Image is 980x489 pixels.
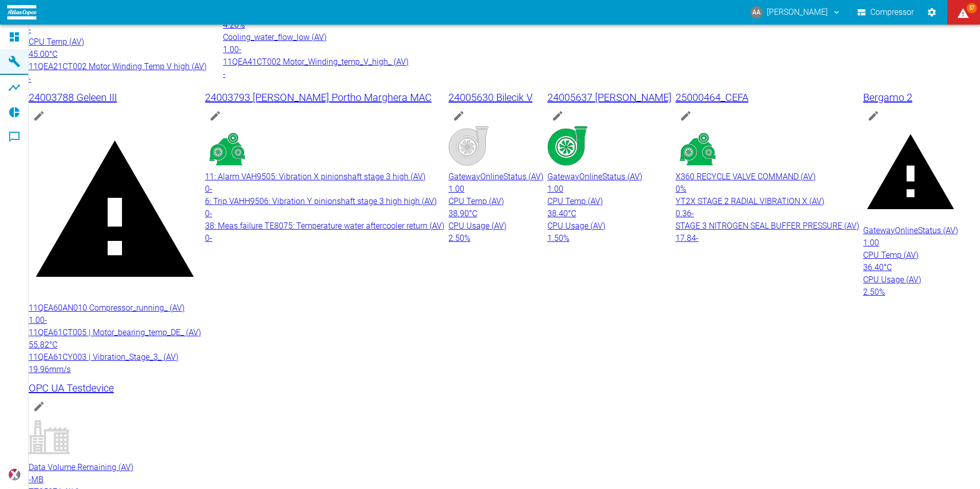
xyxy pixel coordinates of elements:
[239,45,241,54] span: -
[205,89,444,106] span: 24003793 [PERSON_NAME] Portho Marghera MAC
[239,20,245,30] span: %
[205,209,210,218] span: 0
[568,209,576,218] span: °C
[749,3,843,22] button: anthony.andrews@atlascopco.com
[547,209,568,218] span: 38.40
[448,172,543,181] span: GatewayOnlineStatus (AV)
[863,287,879,297] span: 2.50
[448,184,464,194] span: 1.00
[223,57,409,67] span: 11QEA41CT002 Motor_Winding_temp_V_high_ (AV)
[7,5,36,19] img: logo
[676,196,824,206] span: YT2X STAGE 2 RADIAL VIBRATION X (AV)
[563,233,569,243] span: %
[676,172,815,181] span: X360 RECYCLE VALVE COMMAND (AV)
[29,352,178,362] span: 11QEA61CY003 | Vibration_Stage_3_ (AV)
[210,209,212,218] span: -
[223,69,226,79] span: -
[448,196,504,206] span: CPU Temp (AV)
[448,106,469,126] button: edit machine
[205,89,444,244] a: 24003793 [PERSON_NAME] Portho Marghera MACedit machine11: Alarm VAH9505: Vibration X pinionshaft ...
[29,303,185,313] span: 11QEA60AN010 Compressor_running_ (AV)
[29,37,84,47] span: CPU Temp (AV)
[691,209,694,218] span: -
[676,89,859,106] span: 25000464_CEFA
[210,184,212,194] span: -
[547,233,563,243] span: 1.50
[45,315,47,325] span: -
[223,32,326,42] span: Cooling_water_flow_low (AV)
[29,89,201,106] span: 24003788 Geleen III
[49,49,57,59] span: °C
[547,172,642,181] span: GatewayOnlineStatus (AV)
[547,184,563,194] span: 1.00
[967,3,977,13] span: 57
[923,3,941,22] button: Settings
[884,262,892,272] span: °C
[448,89,543,106] span: 24005630 Bilecik V
[676,233,696,243] span: 17.84
[676,89,859,244] a: 25000464_CEFAedit machineX360 RECYCLE VALVE COMMAND (AV)0%YT2X STAGE 2 RADIAL VIBRATION X (AV)0.3...
[49,364,71,374] span: mm/s
[31,475,44,484] span: MB
[29,475,31,484] span: -
[205,196,437,206] span: 6: Trip VAHH9506: Vibration Y pinionshaft stage 3 high high (AV)
[863,106,884,126] button: edit machine
[879,287,885,297] span: %
[680,184,686,194] span: %
[223,45,239,54] span: 1.00
[29,49,49,59] span: 45.00
[547,89,671,106] span: 24005637 [PERSON_NAME]
[205,106,226,126] button: edit machine
[863,238,879,248] span: 1.00
[29,462,133,472] span: Data Volume Remaining (AV)
[49,340,57,350] span: °C
[863,89,958,298] a: Bergamo 2edit machineGatewayOnlineStatus (AV)1.00CPU Temp (AV)36.40°CCPU Usage (AV)2.50%
[205,233,210,243] span: 0
[547,196,603,206] span: CPU Temp (AV)
[863,89,958,106] span: Bergamo 2
[469,209,477,218] span: °C
[29,106,49,126] button: edit machine
[29,89,201,376] a: 24003788 Geleen IIIedit machine11QEA60AN010 Compressor_running_ (AV)1.00-11QEA61CT005 | Motor_bea...
[448,221,506,231] span: CPU Usage (AV)
[863,275,921,284] span: CPU Usage (AV)
[676,221,859,231] span: STAGE 3 NITROGEN SEAL BUFFER PRESSURE (AV)
[676,209,691,218] span: 0.36
[205,221,444,231] span: 38: Meas.failure TE8075: Temperature water aftercooler return (AV)
[29,62,207,71] span: 11QEA21CT002 Motor Winding Temp V high (AV)
[29,396,49,417] button: edit machine
[223,20,239,30] span: 4.20
[448,89,543,244] a: 24005630 Bilecik Vedit machineGatewayOnlineStatus (AV)1.00CPU Temp (AV)38.90°CCPU Usage (AV)2.50%
[448,209,469,218] span: 38.90
[676,184,680,194] span: 0
[676,106,696,126] button: edit machine
[696,233,699,243] span: -
[205,184,210,194] span: 0
[448,233,464,243] span: 2.50
[863,250,918,260] span: CPU Temp (AV)
[29,328,201,337] span: 11QEA61CT005 | Motor_bearing_temp_DE_ (AV)
[210,233,212,243] span: -
[29,315,45,325] span: 1.00
[547,106,568,126] button: edit machine
[855,3,916,22] button: Compressor
[8,468,21,481] img: Xplore Logo
[464,233,471,243] span: %
[205,172,425,181] span: 11: Alarm VAH9505: Vibration X pinionshaft stage 3 high (AV)
[29,74,31,84] span: -
[29,364,49,374] span: 19.96
[863,226,958,235] span: GatewayOnlineStatus (AV)
[547,89,671,244] a: 24005637 [PERSON_NAME]edit machineGatewayOnlineStatus (AV)1.00CPU Temp (AV)38.40°CCPU Usage (AV)1...
[547,221,605,231] span: CPU Usage (AV)
[29,380,133,396] span: OPC UA Testdevice
[29,340,49,350] span: 55.82
[863,262,884,272] span: 36.40
[750,6,763,18] div: AA
[29,25,31,34] span: -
